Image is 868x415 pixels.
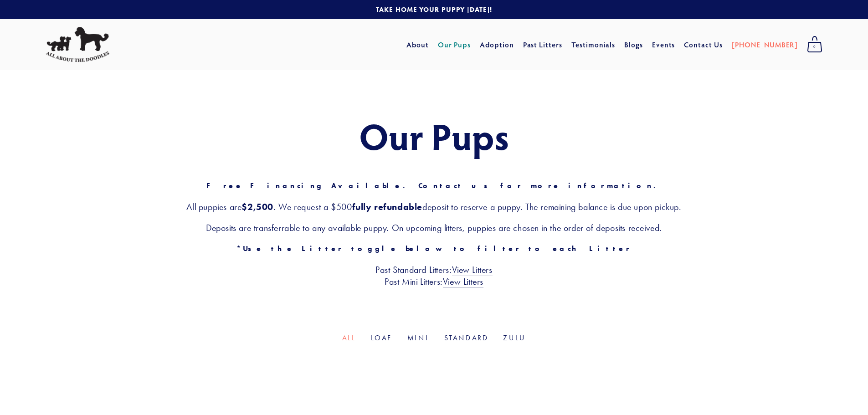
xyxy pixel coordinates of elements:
a: View Litters [443,276,483,288]
a: About [406,36,429,53]
span: 0 [807,41,822,53]
a: Testimonials [571,36,616,53]
strong: Free Financing Available. Contact us for more information. [206,181,662,190]
a: All [342,333,356,342]
a: View Litters [452,264,493,276]
a: Contact Us [684,36,723,53]
a: Standard [444,333,489,342]
a: Past Litters [523,40,563,49]
a: Zulu [503,333,526,342]
a: Our Pups [438,36,471,53]
strong: $2,500 [241,201,273,212]
a: [PHONE_NUMBER] [732,36,798,53]
h3: Deposits are transferrable to any available puppy. On upcoming litters, puppies are chosen in the... [46,222,822,234]
strong: fully refundable [352,201,423,212]
h1: Our Pups [46,116,822,156]
a: Blogs [624,36,643,53]
strong: *Use the Litter toggle below to filter to each Litter [236,244,632,253]
a: Events [652,36,675,53]
a: Adoption [480,36,514,53]
a: Loaf [371,333,393,342]
img: All About The Doodles [46,27,109,62]
h3: Past Standard Litters: Past Mini Litters: [46,264,822,287]
h3: All puppies are . We request a $500 deposit to reserve a puppy. The remaining balance is due upon... [46,201,822,213]
a: Mini [407,333,430,342]
a: 0 items in cart [802,33,827,56]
